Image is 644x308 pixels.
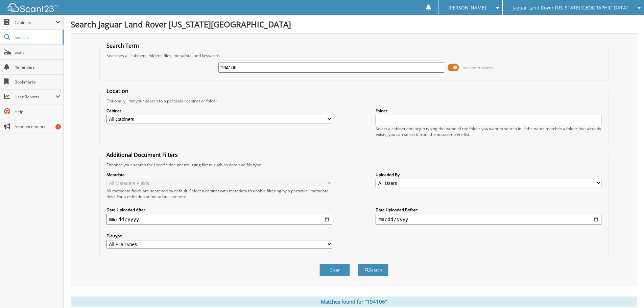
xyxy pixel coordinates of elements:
[106,233,332,239] label: File type
[15,94,55,100] span: User Reports
[15,109,60,115] span: Help
[71,297,637,307] div: Matches found for "194106"
[7,3,57,12] img: scan123-logo-white.svg
[71,19,637,30] h1: Search Jaguar Land Rover [US_STATE][GEOGRAPHIC_DATA]
[376,207,601,213] label: Date Uploaded Before
[15,64,60,70] span: Reminders
[103,98,605,104] div: Optionally limit your search to a particular cabinet or folder
[106,108,332,114] label: Cabinet
[106,172,332,177] label: Metadata
[106,188,332,199] div: All metadata fields are searched by default. Select a cabinet with metadata to enable filtering b...
[55,124,61,129] div: 7
[15,34,59,40] span: Search
[319,264,350,276] button: Clear
[103,42,142,49] legend: Search Term
[106,214,332,225] input: start
[106,207,332,213] label: Date Uploaded After
[376,214,601,225] input: end
[512,6,628,10] span: Jaguar Land Rover [US_STATE][GEOGRAPHIC_DATA]
[103,87,132,95] legend: Location
[376,172,601,177] label: Uploaded By
[103,151,181,159] legend: Additional Document Filters
[463,65,493,70] span: Advanced Search
[177,194,186,199] a: here
[103,53,605,58] div: Searches all cabinets, folders, files, metadata, and keywords
[15,79,60,85] span: Bookmarks
[15,124,60,129] span: Announcements
[376,108,601,114] label: Folder
[448,6,486,10] span: [PERSON_NAME]
[376,126,601,137] div: Select a cabinet and begin typing the name of the folder you want to search in. If the name match...
[103,162,605,168] div: Enhance your search for specific documents using filters such as date and file type.
[358,264,388,276] button: Search
[15,49,60,55] span: Scan
[15,20,55,25] span: Cabinets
